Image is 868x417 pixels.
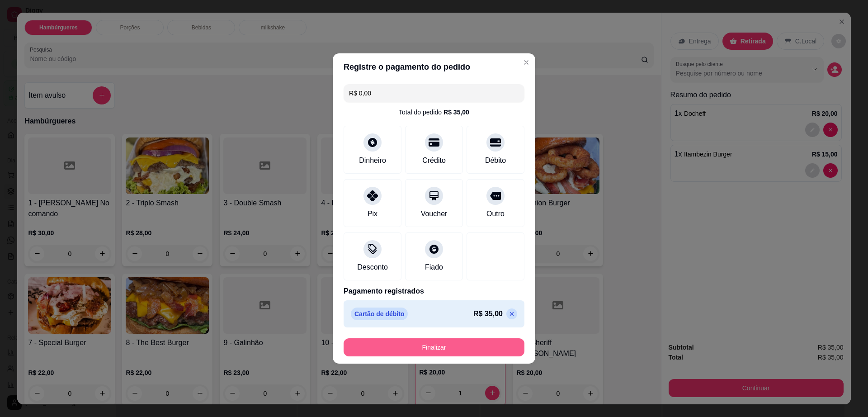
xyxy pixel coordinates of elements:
div: Desconto [357,262,388,273]
div: Voucher [421,208,448,219]
div: Pix [368,208,377,219]
p: R$ 35,00 [473,308,503,319]
button: Finalizar [344,338,524,356]
div: Total do pedido [399,108,469,117]
p: Pagamento registrados [344,286,524,297]
div: Fiado [425,262,443,273]
div: R$ 35,00 [443,108,469,117]
p: Cartão de débito [351,308,408,320]
div: Débito [485,155,506,166]
div: Crédito [422,155,446,166]
input: Ex.: hambúrguer de cordeiro [349,84,519,102]
div: Dinheiro [359,155,386,166]
header: Registre o pagamento do pedido [333,53,535,81]
div: Outro [486,208,505,219]
button: Close [519,55,533,70]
